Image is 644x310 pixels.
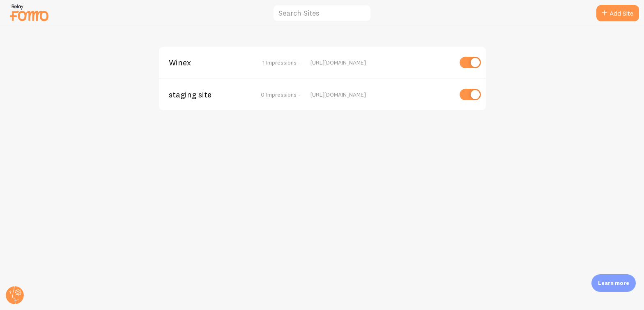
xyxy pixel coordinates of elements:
span: 0 Impressions - [261,91,301,98]
p: Learn more [598,279,629,287]
span: Winex [169,59,235,66]
div: Learn more [591,274,636,292]
img: fomo-relay-logo-orange.svg [9,2,50,23]
div: [URL][DOMAIN_NAME] [310,59,452,66]
span: 1 Impressions - [262,59,301,66]
div: [URL][DOMAIN_NAME] [310,91,452,98]
span: staging site [169,91,235,98]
